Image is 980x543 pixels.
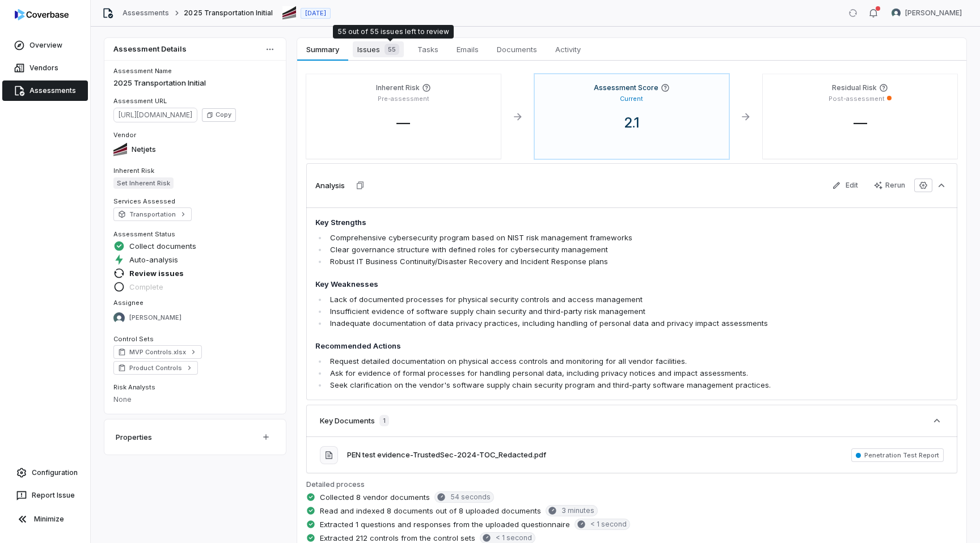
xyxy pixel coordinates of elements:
[129,363,182,372] span: Product Controls
[320,506,541,516] span: Read and indexed 8 documents out of 8 uploaded documents
[113,97,167,105] span: Assessment URL
[15,9,69,20] img: logo-D7KZi-bG.svg
[885,5,969,22] button: Sayantan Bhattacherjee avatar[PERSON_NAME]
[5,485,86,506] button: Report Issue
[315,217,822,228] h4: Key Strengths
[113,197,175,205] span: Services Assessed
[829,95,885,103] p: Post-assessment
[302,42,343,57] span: Summary
[320,492,430,502] span: Collected 8 vendor documents
[327,306,822,317] li: Insufficient evidence of software supply chain security and third-party risk management
[315,180,345,190] h3: Analysis
[825,177,865,194] button: Edit
[327,355,822,367] li: Request detailed documentation on physical access controls and monitoring for all vendor facilities.
[450,493,491,502] span: 54 seconds
[129,268,184,278] span: Review issues
[452,42,483,57] span: Emails
[113,177,174,189] span: Set Inherent Risk
[867,177,912,194] button: Rerun
[129,254,178,265] span: Auto-analysis
[492,42,542,57] span: Documents
[327,317,822,329] li: Inadequate documentation of data privacy practices, including handling of personal data and priva...
[327,244,822,256] li: Clear governance structure with defined roles for cybersecurity management
[378,95,429,103] p: Pre-assessment
[620,95,643,103] p: Current
[347,449,546,461] button: PEN test evidence-TrustedSec-2024-TOC_Redacted.pdf
[113,108,197,122] span: https://dashboard.coverbase.app/assessments/cbqsrw_54128f9b094142d99c1aa3a23e525b9c
[376,83,420,92] h4: Inherent Risk
[327,232,822,244] li: Comprehensive cybersecurity program based on NIST risk management frameworks
[5,508,86,531] button: Minimize
[874,181,905,190] div: Rerun
[113,335,154,343] span: Control Sets
[2,35,88,56] a: Overview
[306,478,957,491] p: Detailed process
[353,41,404,57] span: Issues
[113,207,192,221] a: Transportation
[2,58,88,78] a: Vendors
[551,42,585,57] span: Activity
[320,415,375,426] h3: Key Documents
[184,9,273,18] span: 2025 Transportation Initial
[320,533,475,543] span: Extracted 212 controls from the control sets
[2,80,88,101] a: Assessments
[113,167,154,175] span: Inherent Risk
[892,9,901,18] img: Sayantan Bhattacherjee avatar
[379,415,389,426] span: 1
[113,67,172,75] span: Assessment Name
[615,114,648,131] span: 2.1
[129,282,163,292] span: Complete
[561,506,594,515] span: 3 minutes
[113,45,187,53] span: Assessment Details
[113,299,143,307] span: Assignee
[413,42,443,57] span: Tasks
[113,383,155,391] span: Risk Analysts
[905,9,962,18] span: [PERSON_NAME]
[337,27,449,36] div: 55 out of 55 issues left to review
[122,9,169,18] a: Assessments
[113,345,202,359] a: MVP Controls.xlsx
[832,83,877,92] h4: Residual Risk
[594,83,658,92] h4: Assessment Score
[327,379,822,391] li: Seek clarification on the vendor's software supply chain security program and third-party softwar...
[113,78,277,89] p: 2025 Transportation Initial
[844,114,876,131] span: —
[851,448,944,462] span: Penetration Test Report
[202,108,236,122] button: Copy
[110,138,159,162] button: https://netjets.com/Netjets
[129,241,196,251] span: Collect documents
[132,145,156,154] span: Netjets
[5,463,86,483] a: Configuration
[590,520,627,529] span: < 1 second
[305,9,326,18] span: [DATE]
[327,256,822,268] li: Robust IT Business Continuity/Disaster Recovery and Incident Response plans
[327,294,822,306] li: Lack of documented processes for physical security controls and access management
[387,114,419,131] span: —
[315,341,822,352] h4: Recommended Actions
[113,395,132,404] span: None
[113,361,198,375] a: Product Controls
[113,131,136,139] span: Vendor
[385,44,399,55] span: 55
[320,519,570,529] span: Extracted 1 questions and responses from the uploaded questionnaire
[315,279,822,290] h4: Key Weaknesses
[129,347,186,357] span: MVP Controls.xlsx
[496,533,532,542] span: < 1 second
[327,367,822,379] li: Ask for evidence of formal processes for handling personal data, including privacy notices and im...
[113,230,175,238] span: Assessment Status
